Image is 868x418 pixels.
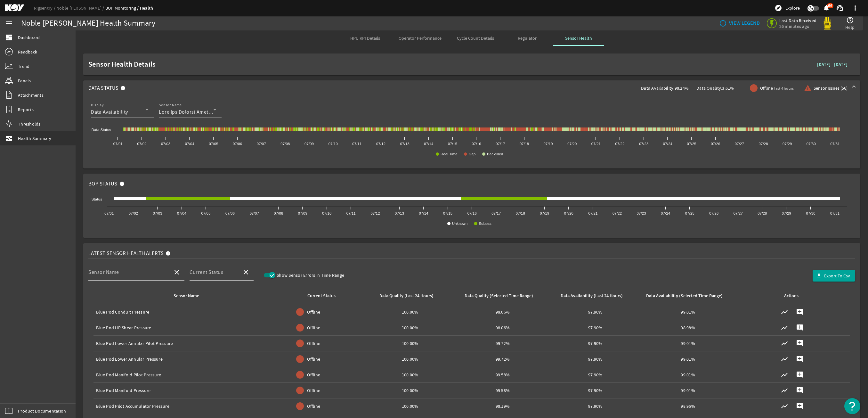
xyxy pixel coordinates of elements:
[644,356,732,362] div: 99.01%
[366,324,454,331] div: 100.00%
[459,403,546,409] div: 98.19%
[637,211,646,215] text: 07/23
[644,309,732,315] div: 99.01%
[722,85,734,91] span: 3.61%
[774,86,794,91] span: last 4 hours
[719,20,724,27] mat-icon: info_outline
[366,340,454,347] div: 100.00%
[685,211,694,215] text: 07/25
[5,135,13,142] mat-icon: monitor_heart
[329,142,338,146] text: 07/10
[366,309,454,315] div: 100.00%
[113,142,123,146] text: 07/01
[615,142,625,146] text: 07/22
[352,142,361,146] text: 07/11
[88,61,809,68] span: Sensor Health Details
[233,142,242,146] text: 07/06
[520,142,529,146] text: 07/18
[140,5,153,11] a: Health
[5,20,13,27] mat-icon: menu
[781,355,788,363] mat-icon: show_chart
[487,152,503,156] text: Backfilled
[104,211,114,215] text: 07/01
[307,387,320,394] span: Offline
[21,20,156,27] div: Noble [PERSON_NAME] Health Summary
[675,85,689,91] span: 98.24%
[758,142,768,146] text: 07/28
[830,211,840,215] text: 07/31
[796,340,804,347] mat-icon: add_comment
[129,211,138,215] text: 07/02
[307,324,320,331] span: Offline
[448,142,457,146] text: 07/15
[772,3,802,13] button: Explore
[96,403,284,409] div: Blue Pod Pilot Accumulator Pressure
[801,82,850,94] button: Sensor Issues (56)
[687,142,696,146] text: 07/25
[779,23,817,29] span: 26 minutes ago
[18,63,29,70] span: Trend
[105,5,140,11] a: BOP Monitoring
[459,356,546,362] div: 99.72%
[322,211,331,215] text: 07/10
[161,142,170,146] text: 07/03
[823,5,830,12] button: 66
[644,372,732,378] div: 99.01%
[307,340,320,347] span: Offline
[96,340,284,347] div: Blue Pod Lower Annular Pilot Pressure
[796,402,804,410] mat-icon: add_comment
[806,211,815,215] text: 07/30
[846,16,854,24] mat-icon: help_outline
[83,96,860,168] div: Data StatusData Availability:98.24%Data Quality:3.61%Offlinelast 4 hoursSensor Issues (56)
[424,142,433,146] text: 07/14
[796,387,804,394] mat-icon: add_comment
[779,18,817,23] span: Last Data Received
[376,142,385,146] text: 07/12
[588,211,597,215] text: 07/21
[96,324,284,331] div: Blue Pod HP Shear Pressure
[459,387,546,394] div: 99.58%
[366,292,451,299] div: Data Quality (Last 24 Hours)
[821,17,834,30] img: Yellowpod.svg
[457,36,494,40] span: Cycle Count Details
[823,4,830,12] mat-icon: notifications
[83,80,860,96] mat-expansion-panel-header: Data StatusData Availability:98.24%Data Quality:3.61%Offlinelast 4 hoursSensor Issues (56)
[783,142,792,146] text: 07/29
[96,372,284,378] div: Blue Pod Manifold Pilot Pressure
[781,387,788,394] mat-icon: show_chart
[366,356,454,362] div: 100.00%
[552,309,639,315] div: 97.90%
[18,34,40,41] span: Dashboard
[174,292,199,299] div: Sensor Name
[274,211,283,215] text: 07/08
[307,372,320,378] span: Offline
[816,273,822,278] mat-icon: file_download
[452,222,467,225] text: Unknown
[781,371,788,379] mat-icon: show_chart
[379,292,434,299] div: Data Quality (Last 24 Hours)
[92,197,102,201] text: Status
[91,109,128,115] span: Data Availability
[92,128,111,132] text: Data Status
[459,292,544,299] div: Data Quality (Selected Time Range)
[399,36,442,40] span: Operator Performance
[518,36,537,40] span: Regulator
[346,211,356,215] text: 07/11
[366,403,454,409] div: 100.00%
[496,142,505,146] text: 07/17
[467,211,477,215] text: 07/16
[711,142,720,146] text: 07/26
[225,211,235,215] text: 07/06
[307,356,320,362] span: Offline
[639,142,648,146] text: 07/23
[18,49,37,55] span: Readback
[663,142,672,146] text: 07/24
[469,152,476,156] text: Gap
[443,211,452,215] text: 07/15
[88,80,128,96] mat-panel-title: Data Status
[459,340,546,347] div: 99.72%
[350,36,380,40] span: HPU KPI Details
[441,152,458,156] text: Real Time
[796,371,804,379] mat-icon: add_comment
[18,408,66,414] span: Product Documentation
